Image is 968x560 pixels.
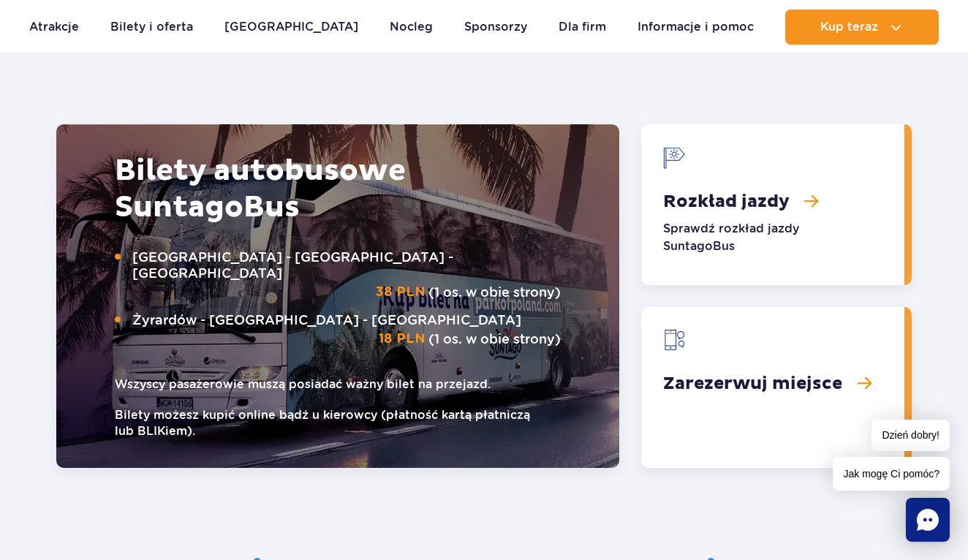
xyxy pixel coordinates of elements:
a: Informacje i pomoc [638,10,754,45]
span: Jak mogę Ci pomóc? [833,457,950,491]
small: Bilety możesz kupić online bądź u kierowcy (płatność kartą płatniczą lub BLIKiem). [115,407,561,439]
h2: Bilety autobusowe Bus [115,153,561,226]
strong: 38 PLN [376,284,426,300]
button: Kup teraz [785,10,939,45]
p: (1 os. w obie strony) [115,249,561,300]
strong: 18 PLN [379,331,426,347]
p: (1 os. w obie strony) [115,312,561,347]
a: Zarezerwuj miejsce [641,307,904,468]
img: Autobus Suntago, ozdobiony grafiką z palmami. Na boku autobusu widoczny napis &quot;Kup bilet na ... [56,124,619,468]
a: Atrakcje [29,10,79,45]
span: Dzień dobry! [871,420,950,451]
a: Sponsorzy [464,10,527,45]
a: Rozkład jazdy [641,124,904,285]
a: [GEOGRAPHIC_DATA] [224,10,358,45]
div: Chat [906,498,950,542]
a: Nocleg [390,10,433,45]
span: Kup teraz [820,20,878,34]
span: [GEOGRAPHIC_DATA] - [GEOGRAPHIC_DATA] - [GEOGRAPHIC_DATA] [132,249,561,281]
a: Bilety i oferta [110,10,193,45]
span: Żyrardów - [GEOGRAPHIC_DATA] - [GEOGRAPHIC_DATA] [132,312,561,328]
small: Wszyscy pasażerowie muszą posiadać ważny bilet na przejazd. [115,377,561,393]
a: Dla firm [559,10,606,45]
span: Suntago [115,189,243,226]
